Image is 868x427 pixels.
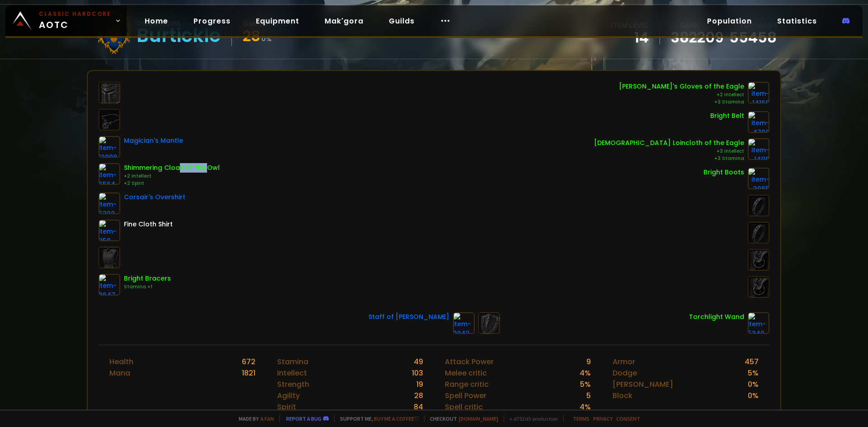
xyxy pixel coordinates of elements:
[99,163,120,185] img: item-6564
[593,415,613,422] a: Privacy
[5,5,127,36] a: Classic HardcoreAOTC
[99,274,120,296] img: item-3647
[414,401,423,413] div: 84
[242,356,255,367] div: 672
[619,99,744,106] div: +3 Stamina
[748,111,769,133] img: item-4708
[416,379,423,390] div: 19
[137,12,175,30] a: Home
[504,415,558,422] span: v. d752d5 - production
[770,12,824,30] a: Statistics
[445,367,487,379] div: Melee critic
[700,12,759,30] a: Population
[414,390,423,401] div: 28
[671,31,724,44] a: 382209
[99,136,120,158] img: item-12998
[748,168,769,189] img: item-3065
[99,220,120,241] img: item-859
[445,379,489,390] div: Range critic
[619,91,744,99] div: +2 Intellect
[748,138,769,160] img: item-14119
[745,356,759,367] div: 457
[124,136,183,145] div: Magician's Mantle
[613,390,632,401] div: Block
[124,180,220,187] div: +2 Spirit
[242,367,255,379] div: 1821
[703,168,744,177] div: Bright Boots
[748,82,769,103] img: item-14168
[124,274,171,283] div: Bright Bracers
[613,379,673,390] div: [PERSON_NAME]
[613,356,635,367] div: Armor
[619,82,744,91] div: [PERSON_NAME]'s Gloves of the Eagle
[109,356,133,367] div: Health
[124,173,220,180] div: +2 Intellect
[39,10,111,18] small: Classic Hardcore
[260,415,274,422] a: a fan
[99,192,120,214] img: item-5202
[277,367,307,379] div: Intellect
[124,163,220,173] div: Shimmering Cloak of the Owl
[689,312,744,322] div: Torchlight Wand
[374,415,419,422] a: Buy me a coffee
[580,367,591,379] div: 4 %
[445,390,486,401] div: Spell Power
[594,155,744,162] div: +3 Stamina
[382,12,422,30] a: Guilds
[277,390,300,401] div: Agility
[368,312,449,322] div: Staff of [PERSON_NAME]
[580,379,591,390] div: 5 %
[748,379,759,390] div: 0 %
[137,29,221,42] div: Burtickle
[586,356,591,367] div: 9
[459,415,498,422] a: [DOMAIN_NAME]
[613,367,637,379] div: Dodge
[594,138,744,148] div: [DEMOGRAPHIC_DATA] Loincloth of the Eagle
[277,356,308,367] div: Stamina
[39,10,111,32] span: AOTC
[186,12,238,30] a: Progress
[445,356,494,367] div: Attack Power
[748,367,759,379] div: 5 %
[109,367,130,379] div: Mana
[334,415,419,422] span: Support me,
[453,312,475,334] img: item-2042
[748,312,769,334] img: item-5240
[580,401,591,413] div: 4 %
[124,283,171,291] div: Stamina +1
[286,415,321,422] a: Report a bug
[124,220,173,229] div: Fine Cloth Shirt
[317,12,371,30] a: Mak'gora
[249,12,307,30] a: Equipment
[710,111,744,121] div: Bright Belt
[424,415,498,422] span: Checkout
[445,401,483,413] div: Spell critic
[594,148,744,155] div: +3 Intellect
[616,415,640,422] a: Consent
[233,415,274,422] span: Made by
[261,34,272,43] small: 0 %
[412,367,423,379] div: 103
[124,192,185,202] div: Corsair's Overshirt
[277,379,309,390] div: Strength
[748,390,759,401] div: 0 %
[573,415,590,422] a: Terms
[414,356,423,367] div: 49
[277,401,296,413] div: Spirit
[586,390,591,401] div: 5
